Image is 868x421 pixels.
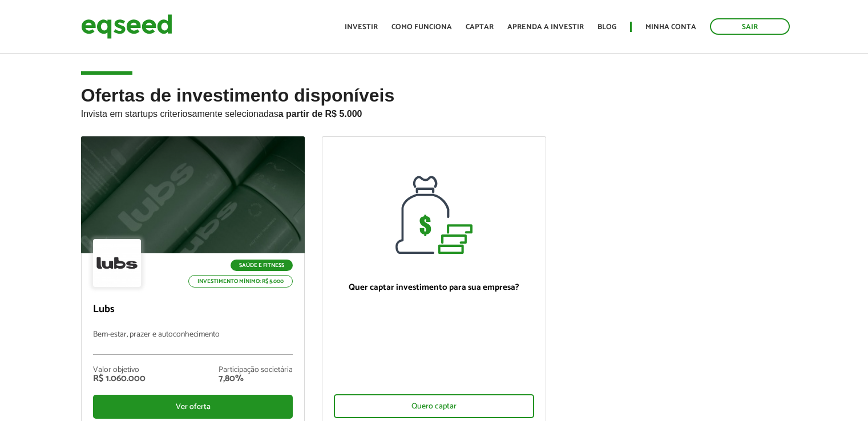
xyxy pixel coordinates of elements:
a: Captar [466,23,494,31]
div: Ver oferta [93,395,293,419]
p: Lubs [93,303,293,316]
a: Sair [710,18,790,35]
div: R$ 1.060.000 [93,374,146,383]
a: Investir [345,23,378,31]
a: Aprenda a investir [507,23,584,31]
p: Investimento mínimo: R$ 5.000 [188,275,293,288]
a: Blog [597,23,616,31]
a: Minha conta [645,23,696,31]
div: Valor objetivo [93,366,146,374]
p: Invista em startups criteriosamente selecionadas [81,106,788,119]
h2: Ofertas de investimento disponíveis [81,86,788,136]
img: EqSeed [81,11,172,42]
p: Quer captar investimento para sua empresa? [334,282,534,293]
div: Quero captar [334,394,534,418]
div: Participação societária [219,366,293,374]
strong: a partir de R$ 5.000 [278,109,362,119]
p: Bem-estar, prazer e autoconhecimento [93,330,293,355]
p: Saúde e Fitness [231,260,293,271]
a: Como funciona [391,23,452,31]
div: 7,80% [219,374,293,383]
